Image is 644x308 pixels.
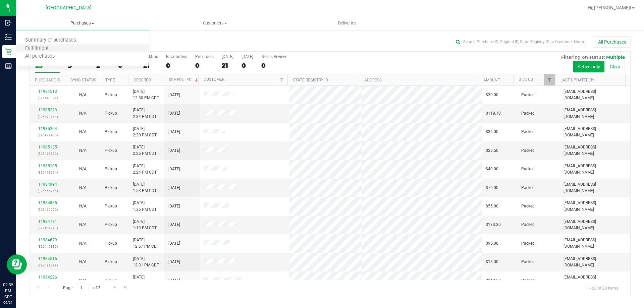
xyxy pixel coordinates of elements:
[16,54,64,59] span: All purchases
[563,274,626,287] span: [EMAIL_ADDRESS][DOMAIN_NAME]
[168,147,180,154] span: [DATE]
[38,200,57,205] a: 11984885
[168,185,180,191] span: [DATE]
[79,167,87,171] span: Not Applicable
[79,185,87,191] button: N/A
[563,200,626,212] span: [EMAIL_ADDRESS][DOMAIN_NAME]
[486,259,498,265] span: $18.00
[521,147,535,154] span: Packed
[38,126,57,131] a: 11985204
[261,62,286,69] div: 0
[281,16,414,30] a: Deliveries
[486,92,498,98] span: $30.00
[143,54,158,59] div: PickUps
[79,110,87,117] button: N/A
[5,63,12,69] inline-svg: Reports
[133,126,157,138] span: [DATE] 2:30 PM CDT
[486,278,501,284] span: $118.50
[79,204,87,208] span: Not Applicable
[149,20,281,26] span: Customers
[79,147,87,154] button: N/A
[38,182,57,187] a: 11984994
[563,126,626,138] span: [EMAIL_ADDRESS][DOMAIN_NAME]
[34,225,61,231] p: (326451713)
[168,240,180,247] span: [DATE]
[195,62,214,69] div: 0
[38,89,57,94] a: 11984513
[79,259,87,265] button: N/A
[222,54,233,59] div: [DATE]
[3,282,13,300] p: 02:35 PM CDT
[38,164,57,168] a: 11985105
[276,74,287,85] a: Filter
[168,110,180,117] span: [DATE]
[359,74,478,86] th: Address
[168,278,180,284] span: [DATE]
[563,107,626,120] span: [EMAIL_ADDRESS][DOMAIN_NAME]
[486,110,501,117] span: $119.10
[133,219,157,231] span: [DATE] 1:19 PM CDT
[563,237,626,250] span: [EMAIL_ADDRESS][DOMAIN_NAME]
[133,256,159,268] span: [DATE] 12:31 PM CDT
[16,46,58,51] span: Fulfillment
[521,166,535,172] span: Packed
[133,237,159,250] span: [DATE] 12:57 PM CDT
[521,278,535,284] span: Packed
[16,16,149,30] a: Purchases Summary of purchases Fulfillment All purchases
[521,129,535,135] span: Packed
[133,163,157,176] span: [DATE] 2:24 PM CDT
[34,150,61,157] p: (326475320)
[486,129,498,135] span: $36.00
[70,78,96,82] a: Sync Status
[168,129,180,135] span: [DATE]
[105,278,117,284] span: Pickup
[563,256,626,268] span: [EMAIL_ADDRESS][DOMAIN_NAME]
[204,77,224,82] a: Customer
[57,283,106,293] span: Page of 2
[561,54,605,60] span: Filtering on status:
[79,148,87,153] span: Not Applicable
[521,240,535,247] span: Packed
[563,181,626,194] span: [EMAIL_ADDRESS][DOMAIN_NAME]
[605,61,625,72] button: Clear
[79,111,87,116] span: Not Applicable
[168,92,180,98] span: [DATE]
[133,181,157,194] span: [DATE] 1:53 PM CDT
[195,54,214,59] div: Pre-orders
[606,54,625,60] span: Multiple
[7,254,27,274] iframe: Resource center
[105,185,117,191] span: Pickup
[105,92,117,98] span: Pickup
[105,259,117,265] span: Pickup
[34,114,61,120] p: (326479114)
[149,16,281,30] a: Customers
[5,34,12,41] inline-svg: Inventory
[133,88,159,101] span: [DATE] 12:30 PM CDT
[105,78,115,82] a: Type
[573,61,604,72] button: Active only
[166,54,187,59] div: Back-orders
[563,219,626,231] span: [EMAIL_ADDRESS][DOMAIN_NAME]
[38,219,57,224] a: 11984731
[16,20,149,26] span: Purchases
[38,108,57,112] a: 11985223
[34,262,61,268] p: (323099699)
[241,62,253,69] div: 0
[588,5,631,10] span: Hi, [PERSON_NAME]!
[521,222,535,228] span: Packed
[34,95,61,101] p: (326440391)
[34,169,61,176] p: (326473294)
[521,185,535,191] span: Packed
[486,222,501,228] span: $133.30
[133,200,157,212] span: [DATE] 1:36 PM CDT
[222,62,233,69] div: 21
[3,300,13,305] p: 09/21
[560,78,594,82] a: Last Updated By
[77,283,89,293] input: 1
[105,203,117,209] span: Pickup
[563,88,626,101] span: [EMAIL_ADDRESS][DOMAIN_NAME]
[544,74,555,85] a: Filter
[38,238,57,242] a: 11984679
[34,188,61,194] p: (326465745)
[105,222,117,228] span: Pickup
